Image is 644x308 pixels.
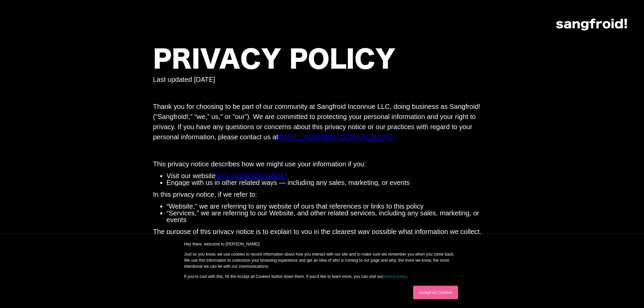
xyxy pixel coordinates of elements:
[413,286,458,299] a: Accept all Cookies
[153,74,491,85] p: Last updated [DATE]
[184,241,460,247] p: Hey there, welcome to [PERSON_NAME]!
[383,274,407,279] a: privacy policy
[153,101,491,142] p: Thank you for choosing to be part of our community at Sangfroid Inconnue LLC, doing business as S...
[184,251,460,269] p: Just so you know, we use cookies to record information about how you interact with our site and t...
[184,274,460,280] p: If you're cool with this, hit the Accept all Cookies button down there. If you'd like to learn mo...
[153,46,491,75] h1: Privacy Policy
[153,227,491,257] p: The purpose of this privacy notice is to explain to you in the clearest way possible what informa...
[167,172,491,179] li: Visit our website
[153,189,491,199] p: In this privacy notice, if we refer to:
[167,203,491,210] li: “Website," we are referring to any website of ours that references or links to this policy
[167,179,491,186] li: Engage with us in other related ways ― including any sales, marketing, or events
[153,159,491,169] p: This privacy notice describes how we might use your information if you:
[216,172,287,180] a: [URL][DOMAIN_NAME]
[556,19,627,30] img: logo
[278,133,393,141] a: [EMAIL_ADDRESS][DOMAIN_NAME]
[167,210,491,223] li: “Services," we are referring to our Website, and other related services, including any sales, mar...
